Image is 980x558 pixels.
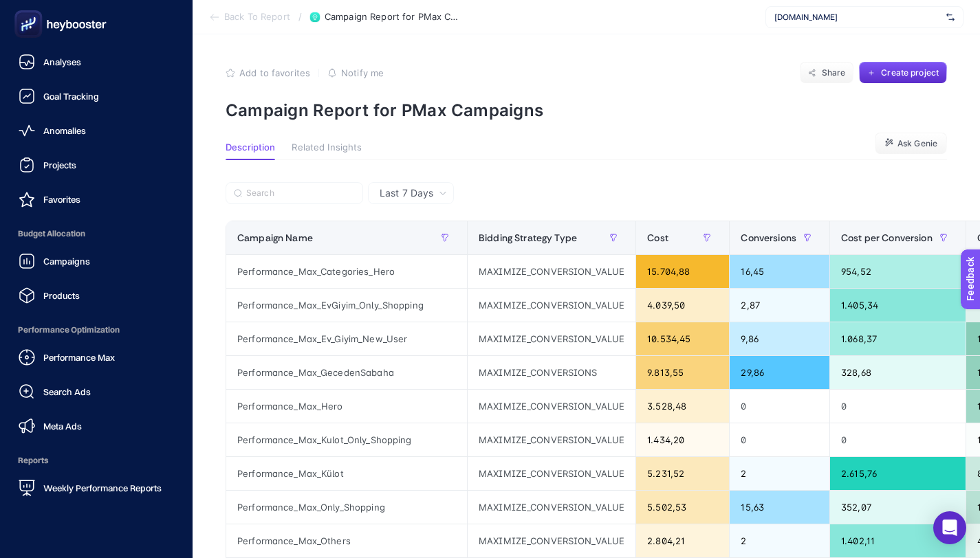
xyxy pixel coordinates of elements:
[741,232,796,243] span: Conversions
[468,457,635,490] div: MAXIMIZE_CONVERSION_VALUE
[730,491,829,524] div: 15,63
[226,142,275,153] span: Description
[380,186,433,200] span: Last 7 Days
[327,67,384,78] button: Notify me
[468,255,635,288] div: MAXIMIZE_CONVERSION_VALUE
[830,491,966,524] div: 352,07
[43,386,91,397] span: Search Ads
[730,524,829,557] div: 2
[468,423,635,456] div: MAXIMIZE_CONVERSION_VALUE
[43,352,115,363] span: Performance Max
[226,322,467,355] div: Performance_Max_Ev_Giyim_New_User
[830,322,966,355] div: 1.068,37
[636,255,729,288] div: 15.704,88
[946,10,955,24] img: svg%3e
[830,457,966,490] div: 2.615,76
[468,491,635,524] div: MAXIMIZE_CONVERSION_VALUE
[11,82,182,110] a: Goal Tracking
[226,142,275,160] button: Description
[822,67,846,78] span: Share
[468,356,635,389] div: MAXIMIZE_CONVERSIONS
[830,423,966,456] div: 0
[636,390,729,423] div: 3.528,48
[800,62,853,84] button: Share
[730,255,829,288] div: 16,45
[11,344,182,371] a: Performance Max
[636,356,729,389] div: 9.813,55
[468,322,635,355] div: MAXIMIZE_CONVERSION_VALUE
[8,4,52,15] span: Feedback
[341,67,384,78] span: Notify me
[226,491,467,524] div: Performance_Max_Only_Shopping
[11,447,182,474] span: Reports
[11,378,182,405] a: Search Ads
[479,232,577,243] span: Bidding Strategy Type
[11,412,182,440] a: Meta Ads
[830,390,966,423] div: 0
[647,232,668,243] span: Cost
[636,524,729,557] div: 2.804,21
[875,133,947,155] button: Ask Genie
[897,138,937,149] span: Ask Genie
[730,390,829,423] div: 0
[325,12,462,23] span: Campaign Report for PMax Campaigns
[881,67,939,78] span: Create project
[292,142,362,153] span: Related Insights
[11,247,182,275] a: Campaigns
[11,220,182,247] span: Budget Allocation
[730,457,829,490] div: 2
[11,48,182,76] a: Analyses
[224,12,290,23] span: Back To Report
[11,186,182,213] a: Favorites
[239,67,310,78] span: Add to favorites
[830,356,966,389] div: 328,68
[730,423,829,456] div: 0
[43,256,90,267] span: Campaigns
[226,100,947,120] p: Campaign Report for PMax Campaigns
[730,289,829,322] div: 2,87
[830,255,966,288] div: 954,52
[226,67,310,78] button: Add to favorites
[43,290,80,301] span: Products
[43,56,81,67] span: Analyses
[11,316,182,344] span: Performance Optimization
[933,511,966,544] div: Open Intercom Messenger
[226,255,467,288] div: Performance_Max_Categories_Hero
[730,356,829,389] div: 29,86
[636,322,729,355] div: 10.534,45
[226,356,467,389] div: Performance_Max_GecedenSabaha
[830,289,966,322] div: 1.405,34
[11,117,182,144] a: Anomalies
[43,421,82,432] span: Meta Ads
[468,289,635,322] div: MAXIMIZE_CONVERSION_VALUE
[730,322,829,355] div: 9,86
[237,232,313,243] span: Campaign Name
[43,91,99,102] span: Goal Tracking
[830,524,966,557] div: 1.402,11
[43,194,80,205] span: Favorites
[841,232,933,243] span: Cost per Conversion
[468,390,635,423] div: MAXIMIZE_CONVERSION_VALUE
[43,482,162,493] span: Weekly Performance Reports
[636,289,729,322] div: 4.039,50
[298,11,302,22] span: /
[774,12,941,23] span: [DOMAIN_NAME]
[43,159,76,170] span: Projects
[43,125,86,136] span: Anomalies
[11,282,182,309] a: Products
[226,457,467,490] div: Performance_Max_Külot
[226,289,467,322] div: Performance_Max_EvGiyim_Only_Shopping
[246,188,355,199] input: Search
[468,524,635,557] div: MAXIMIZE_CONVERSION_VALUE
[636,423,729,456] div: 1.434,20
[226,524,467,557] div: Performance_Max_Others
[226,390,467,423] div: Performance_Max_Hero
[226,423,467,456] div: Performance_Max_Kulot_Only_Shopping
[636,491,729,524] div: 5.502,53
[292,142,362,160] button: Related Insights
[11,474,182,502] a: Weekly Performance Reports
[859,62,947,84] button: Create project
[11,151,182,179] a: Projects
[636,457,729,490] div: 5.231,52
